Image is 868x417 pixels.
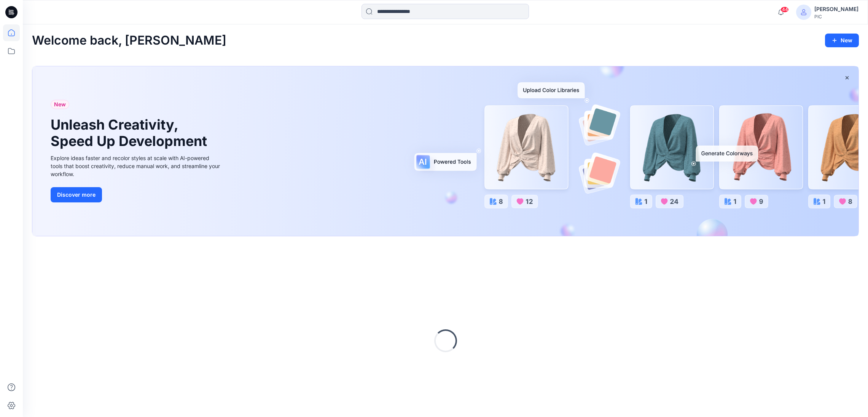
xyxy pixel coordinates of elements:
[801,9,807,15] svg: avatar
[32,34,226,48] h2: Welcome back, [PERSON_NAME]
[51,154,222,178] div: Explore ideas faster and recolor styles at scale with AI-powered tools that boost creativity, red...
[54,100,66,109] span: New
[51,187,222,202] a: Discover more
[814,14,858,19] div: PIC
[51,117,210,149] h1: Unleash Creativity, Speed Up Development
[814,5,858,14] div: [PERSON_NAME]
[780,6,789,13] span: 44
[51,187,102,202] button: Discover more
[825,34,859,47] button: New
